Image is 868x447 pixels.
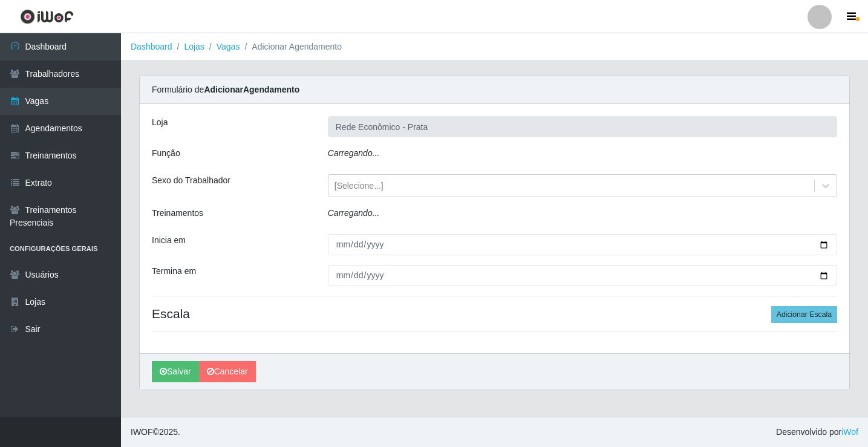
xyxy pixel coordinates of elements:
[152,306,837,321] h4: Escala
[199,361,256,382] a: Cancelar
[131,42,172,51] a: Dashboard
[152,116,168,129] label: Loja
[20,9,74,24] img: CoreUI Logo
[240,41,342,53] li: Adicionar Agendamento
[204,85,299,94] strong: Adicionar Agendamento
[121,33,868,61] nav: breadcrumb
[328,265,837,286] input: 00/00/0000
[152,234,186,247] label: Inicia em
[334,180,383,192] div: [Selecione...]
[152,361,199,382] button: Salvar
[771,306,837,323] button: Adicionar Escala
[131,426,180,439] span: © 2025 .
[140,76,849,104] div: Formulário de
[328,148,380,158] i: Carregando...
[776,426,858,439] span: Desenvolvido por
[152,147,180,160] label: Função
[152,174,230,187] label: Sexo do Trabalhador
[328,234,837,255] input: 00/00/0000
[841,427,858,437] a: iWof
[131,427,153,437] span: IWOF
[184,42,204,51] a: Lojas
[152,207,203,220] label: Treinamentos
[152,265,196,278] label: Termina em
[328,208,380,218] i: Carregando...
[217,42,240,51] a: Vagas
